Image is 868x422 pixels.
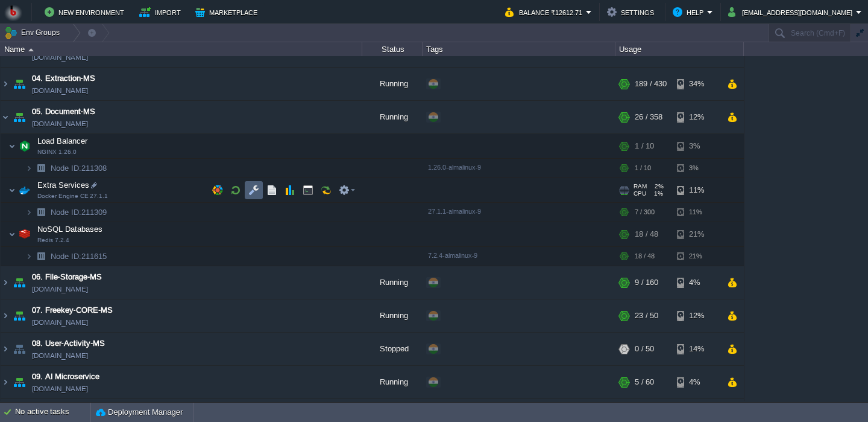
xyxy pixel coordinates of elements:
[36,136,89,146] span: Load Balancer
[728,5,856,19] button: [EMAIL_ADDRESS][DOMAIN_NAME]
[634,190,646,197] span: CPU
[1,42,362,56] div: Name
[37,237,69,244] span: Redis 7.2.4
[36,181,91,190] a: Extra ServicesDocker Engine CE 27.1.1
[677,366,716,398] div: 4%
[36,224,104,234] span: NoSQL Databases
[96,406,183,418] button: Deployment Manager
[37,193,108,200] span: Docker Engine CE 27.1.1
[651,190,663,197] span: 1%
[49,251,108,261] span: 211615
[4,3,22,21] img: Bitss Techniques
[8,178,16,202] img: AMDAwAAAACH5BAEAAAAALAAAAAABAAEAAAICRAEAOw==
[32,283,88,295] a: [DOMAIN_NAME]
[635,366,654,398] div: 5 / 60
[652,183,664,190] span: 2%
[677,68,716,100] div: 34%
[616,42,743,56] div: Usage
[677,222,716,246] div: 21%
[32,271,102,283] a: 06. File-Storage-MS
[32,337,105,350] a: 08. User-Activity-MS
[677,159,716,177] div: 3%
[1,101,10,133] img: AMDAwAAAACH5BAEAAAAALAAAAAABAAEAAAICRAEAOw==
[677,203,716,222] div: 11%
[677,247,716,266] div: 21%
[32,304,113,316] span: 07. Freekey-CORE-MS
[32,118,88,130] a: [DOMAIN_NAME]
[1,366,10,398] img: AMDAwAAAACH5BAEAAAAALAAAAAABAAEAAAICRAEAOw==
[32,85,88,97] a: [DOMAIN_NAME]
[635,203,655,222] div: 7 / 300
[16,222,33,246] img: AMDAwAAAACH5BAEAAAAALAAAAAABAAEAAAICRAEAOw==
[11,299,28,332] img: AMDAwAAAACH5BAEAAAAALAAAAAABAAEAAAICRAEAOw==
[16,134,33,158] img: AMDAwAAAACH5BAEAAAAALAAAAAABAAEAAAICRAEAOw==
[1,299,10,332] img: AMDAwAAAACH5BAEAAAAALAAAAAABAAEAAAICRAEAOw==
[634,183,647,190] span: RAM
[677,178,716,202] div: 11%
[635,266,658,299] div: 9 / 160
[49,163,108,173] a: Node ID:211308
[49,163,108,173] span: 211308
[36,136,89,145] a: Load BalancerNGINX 1.26.0
[195,5,261,19] button: Marketplace
[677,299,716,332] div: 12%
[32,350,88,362] a: [DOMAIN_NAME]
[677,333,716,365] div: 14%
[25,247,33,266] img: AMDAwAAAACH5BAEAAAAALAAAAAABAAEAAAICRAEAOw==
[32,371,99,383] a: 09. AI Microservice
[362,333,423,365] div: Stopped
[4,24,64,41] button: Env Groups
[362,366,423,398] div: Running
[36,180,91,190] span: Extra Services
[32,106,95,118] a: 05. Document-MS
[607,5,658,19] button: Settings
[51,208,81,217] span: Node ID:
[363,42,422,56] div: Status
[8,222,16,246] img: AMDAwAAAACH5BAEAAAAALAAAAAABAAEAAAICRAEAOw==
[1,333,10,365] img: AMDAwAAAACH5BAEAAAAALAAAAAABAAEAAAICRAEAOw==
[635,134,654,158] div: 1 / 10
[8,134,16,158] img: AMDAwAAAACH5BAEAAAAALAAAAAABAAEAAAICRAEAOw==
[635,159,651,177] div: 1 / 10
[635,299,658,332] div: 23 / 50
[32,72,95,85] a: 04. Extraction-MS
[1,266,10,299] img: AMDAwAAAACH5BAEAAAAALAAAAAABAAEAAAICRAEAOw==
[635,68,667,100] div: 189 / 430
[11,101,28,133] img: AMDAwAAAACH5BAEAAAAALAAAAAABAAEAAAICRAEAOw==
[32,316,88,328] a: [DOMAIN_NAME]
[36,225,104,234] a: NoSQL DatabasesRedis 7.2.4
[33,203,49,222] img: AMDAwAAAACH5BAEAAAAALAAAAAABAAEAAAICRAEAOw==
[45,5,128,19] button: New Environment
[33,159,49,177] img: AMDAwAAAACH5BAEAAAAALAAAAAABAAEAAAICRAEAOw==
[677,134,716,158] div: 3%
[11,333,28,365] img: AMDAwAAAACH5BAEAAAAALAAAAAABAAEAAAICRAEAOw==
[635,101,662,133] div: 26 / 358
[673,5,707,19] button: Help
[25,159,33,177] img: AMDAwAAAACH5BAEAAAAALAAAAAABAAEAAAICRAEAOw==
[428,164,481,171] span: 1.26.0-almalinux-9
[28,48,34,51] img: AMDAwAAAACH5BAEAAAAALAAAAAABAAEAAAICRAEAOw==
[16,178,33,202] img: AMDAwAAAACH5BAEAAAAALAAAAAABAAEAAAICRAEAOw==
[139,5,184,19] button: Import
[423,42,615,56] div: Tags
[49,251,108,261] a: Node ID:211615
[362,299,423,332] div: Running
[635,247,655,266] div: 18 / 48
[11,68,28,100] img: AMDAwAAAACH5BAEAAAAALAAAAAABAAEAAAICRAEAOw==
[33,247,49,266] img: AMDAwAAAACH5BAEAAAAALAAAAAABAAEAAAICRAEAOw==
[49,207,108,217] span: 211309
[428,252,477,259] span: 7.2.4-almalinux-9
[37,149,77,156] span: NGINX 1.26.0
[362,68,423,100] div: Running
[428,208,481,215] span: 27.1.1-almalinux-9
[677,266,716,299] div: 4%
[32,51,88,63] a: [DOMAIN_NAME]
[635,222,658,246] div: 18 / 48
[362,266,423,299] div: Running
[1,68,10,100] img: AMDAwAAAACH5BAEAAAAALAAAAAABAAEAAAICRAEAOw==
[32,383,88,395] a: [DOMAIN_NAME]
